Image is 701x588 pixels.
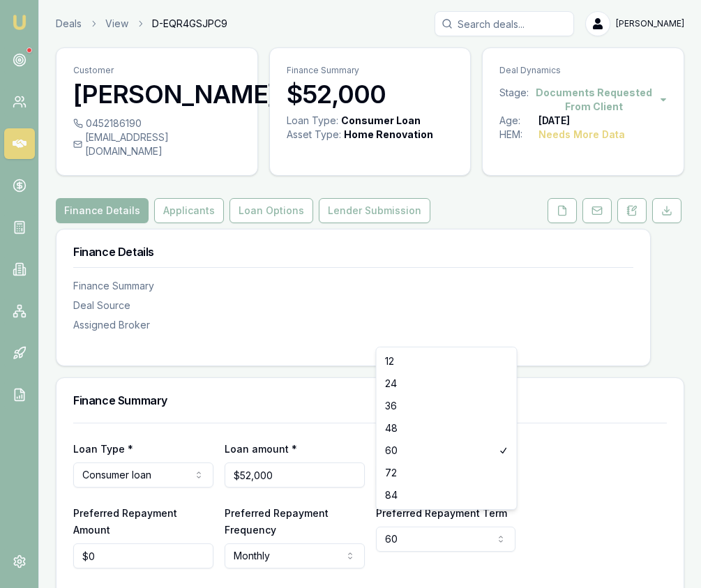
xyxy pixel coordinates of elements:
[385,444,398,458] span: 60
[385,399,397,413] span: 36
[385,488,398,502] span: 84
[385,354,394,368] span: 12
[385,377,397,391] span: 24
[385,421,398,435] span: 48
[385,466,397,480] span: 72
